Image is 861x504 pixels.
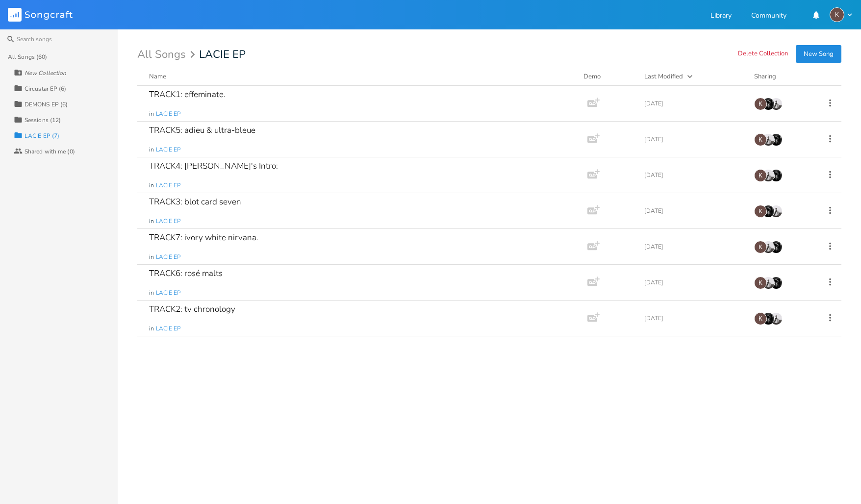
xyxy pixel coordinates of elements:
div: Kat Jo [754,169,767,182]
img: Jourdn A [762,98,775,110]
div: DEMONS EP (6) [25,101,68,107]
div: Demo [583,72,633,81]
span: in [149,253,154,261]
div: Kat Jo [754,241,767,253]
span: in [149,325,154,333]
button: Name [149,72,572,81]
div: [DATE] [644,279,742,285]
img: Costa Tzoytzoyrakos [770,205,783,218]
img: Jourdn A [762,205,775,218]
div: New Collection [25,70,66,76]
img: Costa Tzoytzoyrakos [770,98,783,110]
span: LACIE EP [156,217,180,226]
a: Library [710,12,732,21]
button: Delete Collection [738,50,788,58]
div: Kat Jo [830,7,844,22]
img: Jourdn A [762,312,775,325]
div: Kat Jo [754,277,767,289]
button: New Song [796,45,841,63]
span: LACIE EP [156,289,180,297]
span: in [149,289,154,297]
button: Last Modified [644,72,742,81]
div: TRACK4: [PERSON_NAME]'s Intro: [149,162,278,170]
div: TRACK1: effeminate. [149,90,226,99]
img: Costa Tzoytzoyrakos [770,312,783,325]
img: Jourdn A [770,133,783,146]
a: Community [751,12,786,21]
div: Shared with me (0) [25,149,75,154]
span: in [149,110,154,118]
div: Circustar EP (6) [25,86,67,92]
span: LACIE EP [156,110,180,118]
div: TRACK6: rosé malts [149,269,223,277]
div: Kat Jo [754,205,767,218]
img: Costa Tzoytzoyrakos [762,133,775,146]
img: Costa Tzoytzoyrakos [762,277,775,289]
div: [DATE] [644,101,742,106]
div: Kat Jo [754,98,767,110]
img: Costa Tzoytzoyrakos [762,241,775,253]
div: Kat Jo [754,133,767,146]
div: Sessions (12) [25,117,61,123]
button: K [830,7,853,22]
span: in [149,217,154,226]
img: Jourdn A [770,277,783,289]
div: All Songs (60) [8,54,47,60]
div: LACIE EP (7) [25,133,59,139]
span: LACIE EP [199,49,246,60]
div: TRACK2: tv chronology [149,305,235,313]
img: Jourdn A [770,169,783,182]
div: Last Modified [644,72,683,81]
div: [DATE] [644,244,742,250]
span: in [149,181,154,190]
div: TRACK3: blot card seven [149,198,241,206]
img: Costa Tzoytzoyrakos [762,169,775,182]
div: All Songs [137,50,198,59]
div: Name [149,72,166,81]
span: LACIE EP [156,181,180,190]
div: TRACK7: ivory white nirvana. [149,233,258,242]
div: Kat Jo [754,312,767,325]
img: Jourdn A [770,241,783,253]
div: [DATE] [644,315,742,321]
div: [DATE] [644,172,742,178]
span: LACIE EP [156,325,180,333]
span: in [149,146,154,154]
div: [DATE] [644,136,742,142]
span: LACIE EP [156,253,180,261]
div: Sharing [754,72,813,81]
span: LACIE EP [156,146,180,154]
div: [DATE] [644,208,742,214]
div: TRACK5: adieu & ultra-bleue [149,126,255,134]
